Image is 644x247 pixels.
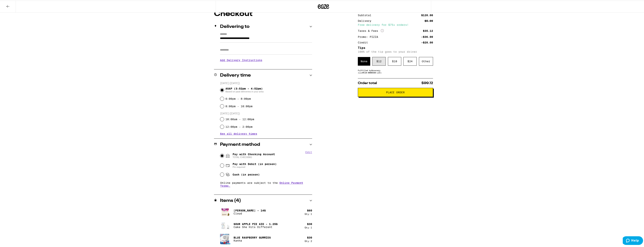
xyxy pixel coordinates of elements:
p: Blue Raspberry Gummies [234,236,271,239]
label: 8:00pm - 10:00pm [225,104,253,107]
span: Place Order [386,90,405,93]
div: $ 24 [403,56,417,65]
div: -$36.00 [421,35,433,38]
span: Order total [358,81,377,84]
label: 6:00pm - 8:00pm [225,97,251,100]
div: Fulfilled by Growcery (Lic# C10-0000336-LIC ) [358,69,433,73]
div: Qty: 1 [305,212,312,215]
div: Promo: PIZZA [358,35,381,38]
h2: Delivering to [220,24,250,28]
img: Cloud - Runtz - 14g [220,206,231,217]
h5: Tips [358,46,433,49]
div: Qty: 2 [305,239,312,242]
span: ASAP (3:52pm - 4:52pm) [225,87,264,93]
span: Cash (in person) [233,173,260,176]
div: Free delivery for $75+ orders! [358,23,433,26]
div: $ 18 [388,56,401,65]
span: Pay with Checking Account [233,152,275,158]
p: [DATE] ([DATE]) [220,111,312,115]
span: Pin required [233,165,277,168]
h2: Items ( 4 ) [220,198,241,202]
div: Qty: 1 [305,226,312,228]
div: $ 12 [372,56,386,65]
div: Subtotal [358,13,374,16]
div: $ 30 [307,222,312,225]
p: [PERSON_NAME] - 14g [234,208,266,211]
h2: Delivery time [220,73,251,77]
label: 10:00am - 12:00pm [225,117,254,120]
iframe: Opens a widget where you can find more information [623,236,643,245]
button: Place Order [358,87,433,96]
span: $99.12 [421,81,433,84]
p: Sour Apple Pie AIO - 1.25g [234,222,278,225]
p: 100% of the tip goes to your driver [358,50,433,53]
div: Credit [358,41,371,43]
p: Cloud [234,211,266,214]
p: We'll contact you at [PHONE_NUMBER] when we arrive [220,64,312,67]
span: TOTAL CHECKING [233,155,275,158]
span: Pay with Debit (in person) [233,162,277,165]
img: Kanha - Blue Raspberry Gummies [220,233,231,244]
label: 12:00pm - 2:00pm [225,125,253,128]
h3: Add Delivery Instructions [220,55,312,64]
button: Edit [305,150,312,153]
h2: Payment method [220,142,260,146]
img: Cake She Hits Different - Sour Apple Pie AIO - 1.25g [220,220,231,230]
div: Taxes & Fees [358,29,384,32]
div: None [358,56,370,65]
a: Online Payment Terms. [220,181,303,187]
p: Online payments are subject to the [220,181,312,187]
div: Delivery [358,19,374,22]
div: $5.00 [425,19,433,22]
p: Kanha [234,239,271,242]
div: $35.12 [423,29,433,32]
div: Other [419,56,433,65]
p: Cake She Hits Different [234,225,278,228]
div: -$20.00 [421,41,433,43]
div: $120.00 [421,13,433,16]
button: See all delivery times [220,132,257,135]
p: [DATE] ([DATE]) [220,81,312,85]
h1: Checkout [214,10,312,17]
div: $ 30 [307,236,312,239]
div: $ 60 [307,208,312,211]
span: Based on past deliveries in your area [225,90,264,93]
